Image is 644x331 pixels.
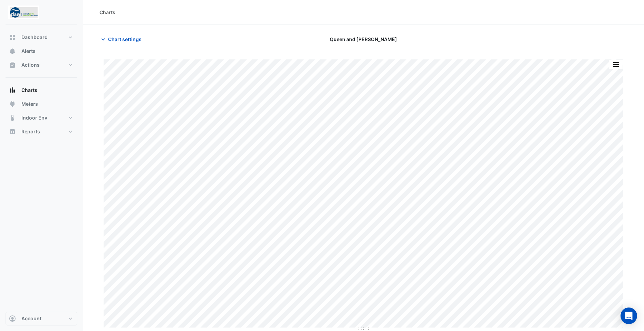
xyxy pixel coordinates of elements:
[609,60,623,69] button: More Options
[99,33,146,45] button: Chart settings
[6,111,77,125] button: Indoor Env
[9,62,16,68] app-icon: Actions
[21,62,40,68] span: Actions
[6,30,77,44] button: Dashboard
[6,312,77,325] button: Account
[8,6,39,19] img: Company Logo
[21,315,41,322] span: Account
[9,128,16,135] app-icon: Reports
[9,87,16,94] app-icon: Charts
[21,34,48,41] span: Dashboard
[21,101,38,107] span: Meters
[21,87,37,94] span: Charts
[21,114,47,121] span: Indoor Env
[9,114,16,121] app-icon: Indoor Env
[108,36,142,43] span: Chart settings
[6,125,77,139] button: Reports
[99,9,115,16] div: Charts
[6,97,77,111] button: Meters
[9,34,16,41] app-icon: Dashboard
[9,101,16,107] app-icon: Meters
[6,58,77,72] button: Actions
[6,44,77,58] button: Alerts
[21,48,36,55] span: Alerts
[21,128,40,135] span: Reports
[6,83,77,97] button: Charts
[330,36,397,43] span: Queen and [PERSON_NAME]
[9,48,16,55] app-icon: Alerts
[621,308,637,324] div: Open Intercom Messenger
